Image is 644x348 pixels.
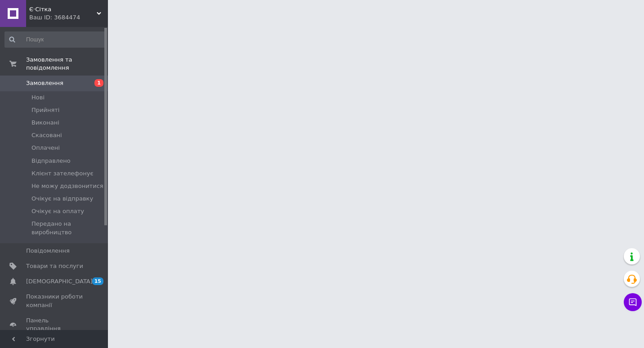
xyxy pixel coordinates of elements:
[624,293,642,311] button: Чат з покупцем
[31,157,71,165] span: Відправлено
[29,5,97,13] span: Є·Сітка
[31,119,59,127] span: Виконані
[31,195,93,203] span: Очікує на відправку
[31,170,94,178] span: Клієнт зателефонує
[26,277,93,286] span: [DEMOGRAPHIC_DATA]
[31,220,105,236] span: Передано на виробництво
[26,262,83,270] span: Товари та послуги
[26,293,83,309] span: Показники роботи компанії
[26,317,83,333] span: Панель управління
[31,144,60,152] span: Оплачені
[26,79,63,87] span: Замовлення
[31,106,59,114] span: Прийняті
[31,182,103,190] span: Не можу додзвонитися
[31,207,84,215] span: Очікує на оплату
[31,94,45,102] span: Нові
[26,247,70,255] span: Повідомлення
[29,13,108,22] div: Ваш ID: 3684474
[31,131,62,139] span: Скасовані
[26,56,108,72] span: Замовлення та повідомлення
[92,277,103,285] span: 15
[4,31,106,48] input: Пошук
[94,79,103,87] span: 1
